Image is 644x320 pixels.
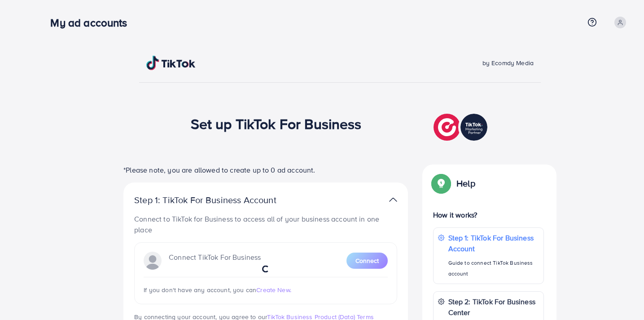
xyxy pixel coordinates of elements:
p: Help [456,178,475,189]
h1: Set up TikTok For Business [191,115,362,132]
p: How it works? [433,209,544,220]
img: TikTok partner [389,193,397,206]
span: by Ecomdy Media [482,58,534,67]
h3: My ad accounts [50,16,134,29]
img: Popup guide [433,175,449,191]
p: Step 1: TikTok For Business Account [134,195,305,205]
img: TikTok partner [434,111,490,143]
p: *Please note, you are allowed to create up to 0 ad account. [123,164,408,175]
p: Step 2: TikTok For Business Center [448,296,539,318]
p: Guide to connect TikTok Business account [448,258,539,279]
img: TikTok [146,56,196,70]
p: Step 1: TikTok For Business Account [448,232,539,254]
